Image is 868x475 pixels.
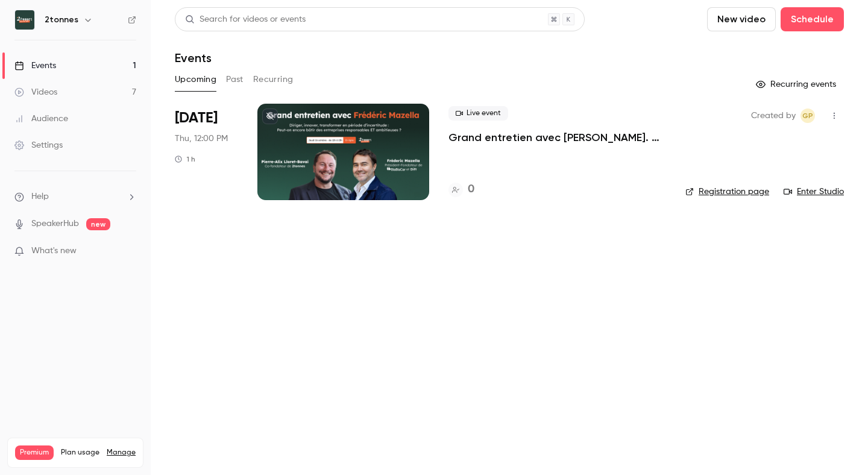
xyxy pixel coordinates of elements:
[31,245,77,257] span: What's new
[107,448,136,458] a: Manage
[31,218,79,230] a: SpeakerHub
[468,181,474,198] h4: 0
[175,109,218,128] span: [DATE]
[15,445,54,460] span: Premium
[751,109,796,123] span: Created by
[15,10,34,30] img: 2tonnes
[175,154,195,164] div: 1 h
[14,86,57,98] div: Videos
[800,109,815,123] span: Gabrielle Piot
[122,246,136,257] iframe: Noticeable Trigger
[175,104,238,200] div: Oct 16 Thu, 12:00 PM (Europe/Paris)
[685,186,769,198] a: Registration page
[185,13,306,26] div: Search for videos or events
[175,133,228,145] span: Thu, 12:00 PM
[31,190,49,203] span: Help
[14,113,68,125] div: Audience
[61,448,99,458] span: Plan usage
[448,130,666,145] a: Grand entretien avec [PERSON_NAME]. Diriger, innover, transformer en période d’incertitude : peut...
[14,190,136,203] li: help-dropdown-opener
[175,70,216,89] button: Upcoming
[781,7,844,31] button: Schedule
[45,14,78,26] h6: 2tonnes
[707,7,776,31] button: New video
[253,70,294,89] button: Recurring
[14,139,63,151] div: Settings
[448,106,508,121] span: Live event
[784,186,844,198] a: Enter Studio
[226,70,244,89] button: Past
[448,181,474,198] a: 0
[175,51,212,65] h1: Events
[802,109,813,123] span: GP
[86,218,110,230] span: new
[750,75,844,94] button: Recurring events
[14,60,56,72] div: Events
